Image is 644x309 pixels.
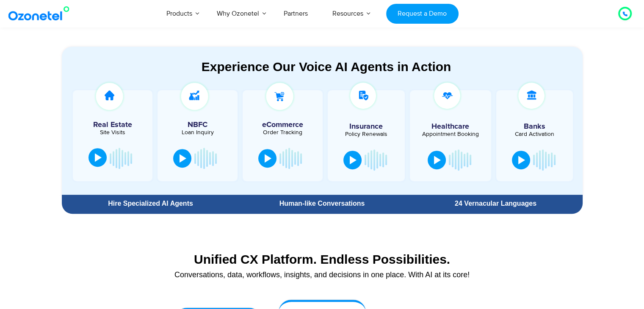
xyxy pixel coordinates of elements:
h5: Insurance [332,123,401,130]
div: Human-like Conversations [239,200,404,207]
div: Card Activation [500,131,569,137]
div: Appointment Booking [416,131,485,137]
h5: eCommerce [247,121,318,129]
div: Hire Specialized AI Agents [66,200,235,207]
div: Conversations, data, workflows, insights, and decisions in one place. With AI at its core! [66,271,578,279]
a: Request a Demo [386,4,459,24]
h5: Banks [500,123,569,130]
h5: Real Estate [77,121,149,129]
div: Experience Our Voice AI Agents in Action [70,59,583,74]
h5: Healthcare [416,123,485,130]
div: Unified CX Platform. Endless Possibilities. [66,252,578,267]
div: Policy Renewals [332,131,401,137]
div: Loan Inquiry [162,130,233,135]
div: Order Tracking [247,130,318,135]
h5: NBFC [162,121,233,129]
div: 24 Vernacular Languages [413,200,578,207]
div: Site Visits [77,130,149,135]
